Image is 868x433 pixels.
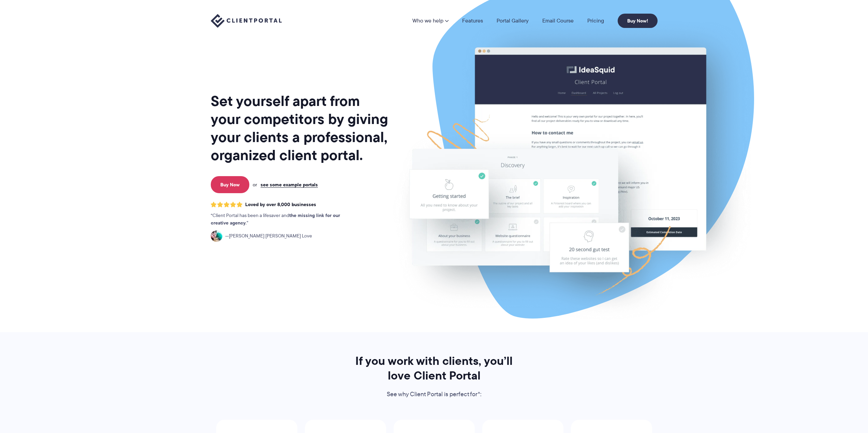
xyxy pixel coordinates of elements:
span: or [253,182,257,188]
a: Portal Gallery [497,18,529,24]
span: Loved by over 8,000 businesses [245,202,316,207]
a: Email Course [542,18,574,24]
h2: If you work with clients, you’ll love Client Portal [346,354,522,383]
strong: the missing link for our creative agency [211,212,340,227]
a: Pricing [587,18,604,24]
a: see some example portals [261,182,318,188]
a: Features [462,18,483,24]
a: Buy Now! [618,14,658,28]
a: Who we help [412,18,448,24]
p: See why Client Portal is perfect for*: [346,389,522,400]
span: [PERSON_NAME] [PERSON_NAME] Love [225,232,312,240]
p: Client Portal has been a lifesaver and . [211,212,354,227]
a: Buy Now [211,176,249,193]
h1: Set yourself apart from your competitors by giving your clients a professional, organized client ... [211,92,389,164]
